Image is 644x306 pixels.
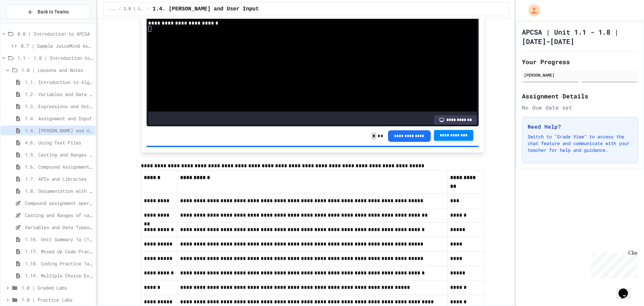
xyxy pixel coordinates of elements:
[522,91,638,101] h2: Assignment Details
[25,187,93,194] span: 1.8. Documentation with Comments and Preconditions
[588,250,637,278] iframe: chat widget
[616,279,637,299] iframe: chat widget
[522,57,638,67] h2: Your Progress
[21,284,93,291] span: 1.0 | Graded Labs
[25,91,93,98] span: 1.2. Variables and Data Types
[17,54,93,61] span: 1.1 - 1.8 | Introduction to Java
[17,30,93,37] span: 0.0 | Introduction to APCSA
[21,296,93,303] span: 1.0 | Practice Labs
[3,3,46,43] div: Chat with us now!Close
[109,6,116,12] span: ...
[25,236,93,243] span: 1.16. Unit Summary 1a (1.1-1.6)
[528,133,632,154] p: Switch to "Grade View" to access the chat feature and communicate with your teacher for help and ...
[25,103,93,110] span: 1.3. Expressions and Output [New]
[25,163,93,170] span: 1.6. Compound Assignment Operators
[528,123,632,131] h3: Need Help?
[148,6,150,12] span: /
[522,103,638,112] div: No due date set
[25,248,93,255] span: 1.17. Mixed Up Code Practice 1.1-1.6
[521,3,542,18] div: My Account
[118,6,121,12] span: /
[522,27,638,46] h1: APCSA | Unit 1.1 - 1.8 | [DATE]-[DATE]
[25,115,93,122] span: 1.4. Assignment and Input
[124,6,145,12] span: 1.0 | Lessons and Notes
[25,127,93,134] span: 1.4. [PERSON_NAME] and User Input
[25,79,93,86] span: 1.1. Introduction to Algorithms, Programming, and Compilers
[21,42,93,49] span: 0.7 | Sample JuiceMind Assignment - [GEOGRAPHIC_DATA]
[25,212,93,219] span: Casting and Ranges of variables - Quiz
[38,8,69,15] span: Back to Teams
[153,5,259,13] span: 1.4. [PERSON_NAME] and User Input
[21,67,93,74] span: 1.0 | Lessons and Notes
[25,139,93,146] span: 4.6. Using Text Files
[524,72,636,78] div: [PERSON_NAME]
[25,224,93,231] span: Variables and Data Types - Quiz
[25,175,93,182] span: 1.7. APIs and Libraries
[25,200,93,207] span: Compound assignment operators - Quiz
[25,151,93,158] span: 1.5. Casting and Ranges of Values
[25,260,93,267] span: 1.18. Coding Practice 1a (1.1-1.6)
[25,272,93,279] span: 1.19. Multiple Choice Exercises for Unit 1a (1.1-1.6)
